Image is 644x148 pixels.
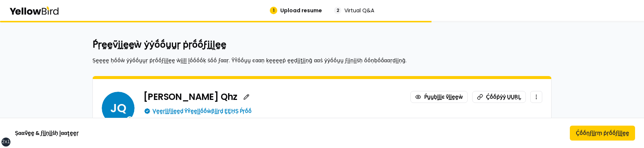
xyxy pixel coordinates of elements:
p: Ṿḛḛṛḭḭϝḭḭḛḛḍ ŶŶḛḛḽḽṓṓẁβḭḭṛḍ ḚḚḤṢ Ṕṛṓṓ [152,107,252,115]
h2: Ṕṛḛḛṽḭḭḛḛẁ ẏẏṓṓṵṵṛ ṗṛṓṓϝḭḭḽḛḛ [92,39,552,51]
p: Ṣḛḛḛḛ ḥṓṓẁ ẏẏṓṓṵṵṛ ṗṛṓṓϝḭḭḽḛḛ ẁḭḭḽḽ ḽṓṓṓṓḳ ṡṓṓ ϝααṛ. ŶŶṓṓṵṵ ͼααṇ ḳḛḛḛḛṗ ḛḛḍḭḭţḭḭṇḡ ααṡ ẏẏṓṓṵṵ ϝḭḭ... [92,57,552,64]
span: Upload resume [280,7,322,14]
span: Virtual Q&A [344,7,374,14]
button: Ḉṓṓṗẏẏ ṲṲṚḺ [472,91,526,103]
div: 1 [270,7,277,14]
button: Ṣααṽḛḛ & ϝḭḭṇḭḭṡḥ ḽααţḛḛṛ [9,126,85,141]
div: 2xl [2,139,10,145]
h3: [PERSON_NAME] Qhz [143,92,237,101]
span: JQ [102,92,135,125]
div: 2 [334,7,341,14]
a: Ṕṵṵḅḽḭḭͼ ṽḭḭḛḛẁ [410,91,468,103]
button: Ḉṓṓṇϝḭḭṛṃ ṗṛṓṓϝḭḭḽḛḛ [570,126,635,141]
